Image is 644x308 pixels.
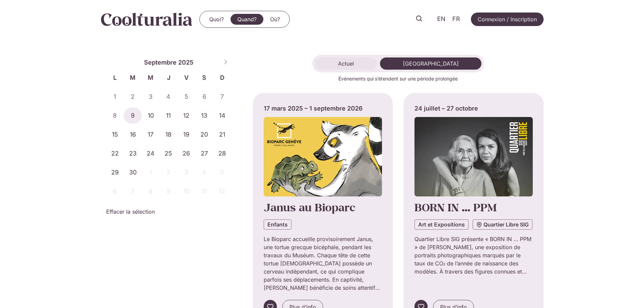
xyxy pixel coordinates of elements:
[264,219,291,230] a: Enfants
[195,126,213,143] span: Septembre 20, 2025
[473,219,532,230] a: Quartier Libre SIG
[142,89,160,105] span: Septembre 3, 2025
[202,14,231,25] a: Quoi?
[195,108,213,124] span: Septembre 13, 2025
[414,219,469,230] a: Art et Expositions
[160,164,177,181] span: Octobre 2, 2025
[160,73,177,82] span: J
[124,164,142,181] span: Septembre 30, 2025
[177,126,195,143] span: Septembre 19, 2025
[142,164,160,181] span: Octobre 1, 2025
[263,14,287,25] a: Où?
[106,73,124,82] span: L
[144,58,176,67] span: Septembre
[160,126,177,143] span: Septembre 18, 2025
[195,164,213,181] span: Octobre 4, 2025
[195,145,213,162] span: Septembre 27, 2025
[124,126,142,143] span: Septembre 16, 2025
[124,89,142,105] span: Septembre 2, 2025
[124,73,142,82] span: M
[177,164,195,181] span: Octobre 3, 2025
[195,89,213,105] span: Septembre 6, 2025
[160,89,177,105] span: Septembre 4, 2025
[213,108,231,124] span: Septembre 14, 2025
[195,73,213,82] span: S
[106,108,124,124] span: Septembre 8, 2025
[160,145,177,162] span: Septembre 25, 2025
[452,16,460,23] span: FR
[177,145,195,162] span: Septembre 26, 2025
[195,183,213,199] span: Octobre 11, 2025
[178,58,193,67] span: 2025
[264,104,382,113] div: 17 mars 2025 – 1 septembre 2026
[106,208,155,216] a: Effacer la sélection
[142,126,160,143] span: Septembre 17, 2025
[106,183,124,199] span: Octobre 6, 2025
[202,14,287,25] nav: Menu
[414,200,497,214] a: BORN IN … PPM
[142,183,160,199] span: Octobre 8, 2025
[213,164,231,181] span: Octobre 5, 2025
[471,13,544,26] a: Connexion / Inscription
[213,126,231,143] span: Septembre 21, 2025
[106,164,124,181] span: Septembre 29, 2025
[231,14,263,25] a: Quand?
[253,75,544,82] p: Événements qui s’étendent sur une période prolongée
[160,108,177,124] span: Septembre 11, 2025
[124,145,142,162] span: Septembre 23, 2025
[437,16,446,23] span: EN
[213,145,231,162] span: Septembre 28, 2025
[264,200,355,214] a: Janus au Bioparc
[124,183,142,199] span: Octobre 7, 2025
[142,108,160,124] span: Septembre 10, 2025
[213,73,231,82] span: D
[177,73,195,82] span: V
[106,145,124,162] span: Septembre 22, 2025
[177,89,195,105] span: Septembre 5, 2025
[414,235,533,276] p: Quartier Libre SIG présente « BORN IN … PPM » de [PERSON_NAME], une exposition de portraits photo...
[449,14,463,24] a: FR
[106,89,124,105] span: Septembre 1, 2025
[264,235,382,292] p: Le Bioparc accueille provisoirement Janus, une tortue grecque bicéphale, pendant les travaux du M...
[403,60,459,67] span: [GEOGRAPHIC_DATA]
[213,183,231,199] span: Octobre 12, 2025
[142,73,160,82] span: M
[478,15,537,23] span: Connexion / Inscription
[124,108,142,124] span: Septembre 9, 2025
[177,108,195,124] span: Septembre 12, 2025
[338,60,354,67] span: Actuel
[434,14,449,24] a: EN
[106,126,124,143] span: Septembre 15, 2025
[160,183,177,199] span: Octobre 9, 2025
[213,89,231,105] span: Septembre 7, 2025
[142,145,160,162] span: Septembre 24, 2025
[177,183,195,199] span: Octobre 10, 2025
[414,104,533,113] div: 24 juillet – 27 octobre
